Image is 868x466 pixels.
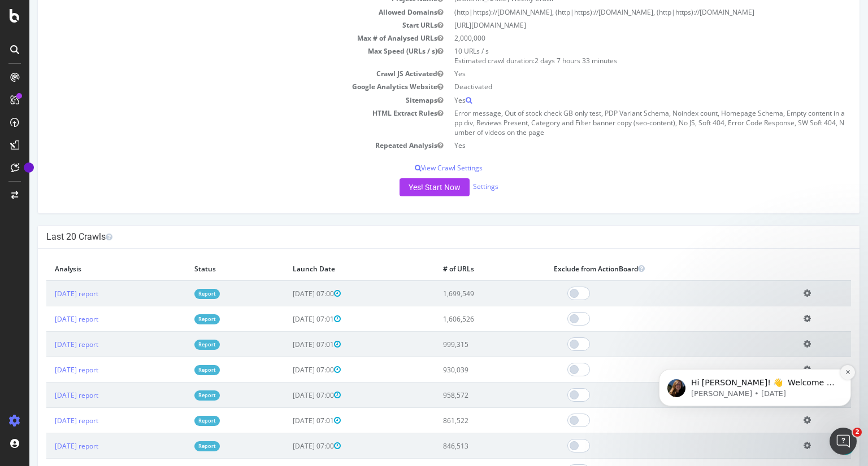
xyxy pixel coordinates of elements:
[25,441,69,451] a: [DATE] report
[17,67,419,80] td: Crawl JS Activated
[25,390,69,400] a: [DATE] report
[17,45,419,67] td: Max Speed (URLs / s)
[255,257,405,280] th: Launch Date
[165,314,190,324] a: Report
[405,257,516,280] th: # of URLs
[405,357,516,383] td: 930,039
[49,91,195,101] p: Message from Laura, sent 1w ago
[419,80,822,93] td: Deactivated
[25,81,44,99] img: Profile image for Laura
[25,416,69,425] a: [DATE] report
[157,257,254,280] th: Status
[263,416,311,425] span: [DATE] 07:01
[419,19,822,32] td: [URL][DOMAIN_NAME]
[263,365,311,375] span: [DATE] 07:00
[419,6,822,19] td: (http|https)://[DOMAIN_NAME], (http|https)://[DOMAIN_NAME], (http|https)://[DOMAIN_NAME]
[405,280,516,306] td: 1,699,549
[165,441,190,451] a: Report
[405,383,516,408] td: 958,572
[405,408,516,433] td: 861,522
[165,390,190,400] a: Report
[17,257,157,280] th: Analysis
[263,390,311,400] span: [DATE] 07:00
[419,107,822,139] td: Error message, Out of stock check GB only test, PDP Variant Schema, Noindex count, Homepage Schem...
[25,289,69,298] a: [DATE] report
[17,32,419,45] td: Max # of Analysed URLs
[165,416,190,425] a: Report
[516,257,766,280] th: Exclude from ActionBoard
[263,441,311,451] span: [DATE] 07:00
[198,67,213,82] button: Dismiss notification
[17,94,419,107] td: Sitemaps
[419,32,822,45] td: 2,000,000
[263,314,311,324] span: [DATE] 07:01
[17,231,822,243] h4: Last 20 Crawls
[25,340,69,349] a: [DATE] report
[263,340,311,349] span: [DATE] 07:01
[17,19,419,32] td: Start URLs
[419,94,822,107] td: Yes
[642,298,868,424] iframe: Intercom notifications message
[419,67,822,80] td: Yes
[165,365,190,375] a: Report
[419,139,822,152] td: Yes
[17,6,419,19] td: Allowed Domains
[17,139,419,152] td: Repeated Analysis
[24,162,34,173] div: Tooltip anchor
[25,365,69,375] a: [DATE] report
[370,178,440,196] button: Yes! Start Now
[444,182,469,192] a: Settings
[853,428,862,437] span: 2
[17,71,209,108] div: message notification from Laura, 1w ago. Hi Clint! 👋 Welcome to Botify chat support! Have a quest...
[505,56,588,65] span: 2 days 7 hours 33 minutes
[405,433,516,459] td: 846,513
[165,340,190,349] a: Report
[25,314,69,324] a: [DATE] report
[49,80,195,145] span: Hi [PERSON_NAME]! 👋 Welcome to Botify chat support! Have a question? Reply to this message and ou...
[17,163,822,173] p: View Crawl Settings
[165,289,190,298] a: Report
[830,428,857,455] iframe: Intercom live chat
[17,107,419,139] td: HTML Extract Rules
[405,332,516,357] td: 999,315
[405,306,516,332] td: 1,606,526
[419,45,822,67] td: 10 URLs / s Estimated crawl duration:
[17,80,419,93] td: Google Analytics Website
[263,289,311,298] span: [DATE] 07:00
